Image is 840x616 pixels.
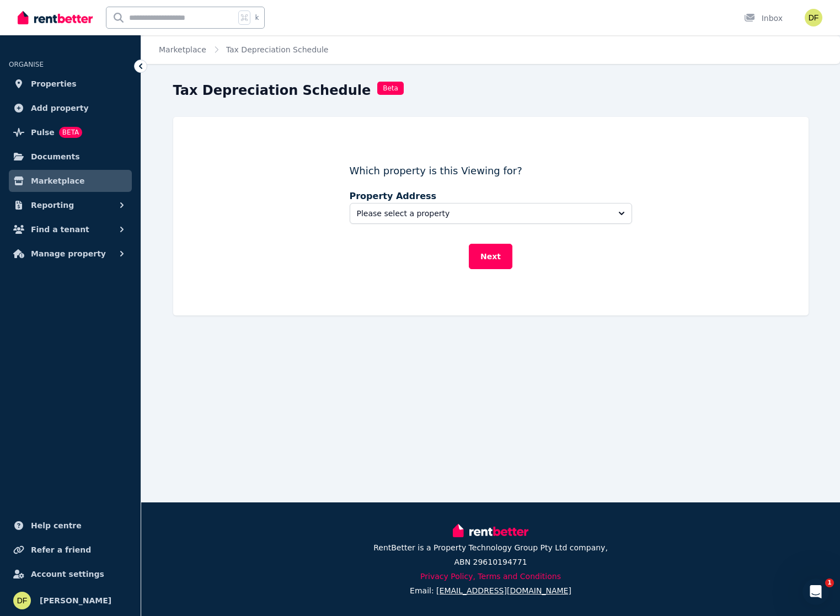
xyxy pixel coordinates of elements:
span: [PERSON_NAME] [40,594,111,607]
a: Help centre [9,515,132,537]
button: Find a tenant [9,218,132,240]
span: Please select a property [357,208,609,219]
label: Property Address [350,190,632,203]
img: RentBetter [18,9,93,26]
p: ABN 29610194771 [454,556,527,567]
p: Email: [410,585,571,596]
a: PulseBETA [9,121,132,143]
span: Refer a friend [31,543,91,556]
span: Documents [31,150,80,163]
span: BETA [59,127,82,138]
span: Pulse [31,126,55,139]
button: Next [469,244,512,269]
span: Reporting [31,199,74,212]
span: Marketplace [31,174,84,188]
button: Reporting [9,194,132,216]
span: Beta [377,82,404,95]
p: Which property is this Viewing for? [350,163,632,179]
button: Please select a property [350,203,632,224]
a: Account settings [9,563,132,585]
a: Privacy Policy, Terms and Conditions [420,572,561,581]
a: Properties [9,73,132,95]
h1: Tax Depreciation Schedule [173,82,371,99]
a: Refer a friend [9,539,132,561]
a: Documents [9,146,132,168]
button: Manage property [9,243,132,265]
span: 1 [825,578,834,587]
span: Find a tenant [31,223,89,236]
p: RentBetter is a Property Technology Group Pty Ltd company, [373,542,608,553]
span: [EMAIL_ADDRESS][DOMAIN_NAME] [436,586,571,595]
div: Inbox [744,13,783,24]
img: RentBetter [453,522,528,539]
a: Marketplace [159,45,206,54]
img: David Feng [805,9,822,26]
span: ORGANISE [9,61,44,68]
nav: Breadcrumb [141,35,341,64]
a: Marketplace [9,170,132,192]
span: Manage property [31,247,106,260]
span: k [255,13,259,22]
img: David Feng [13,592,31,609]
span: Tax Depreciation Schedule [226,44,329,55]
span: Help centre [31,519,82,532]
span: Account settings [31,567,104,581]
a: Add property [9,97,132,119]
span: Add property [31,101,89,115]
iframe: Intercom live chat [802,578,829,605]
span: Properties [31,77,77,90]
